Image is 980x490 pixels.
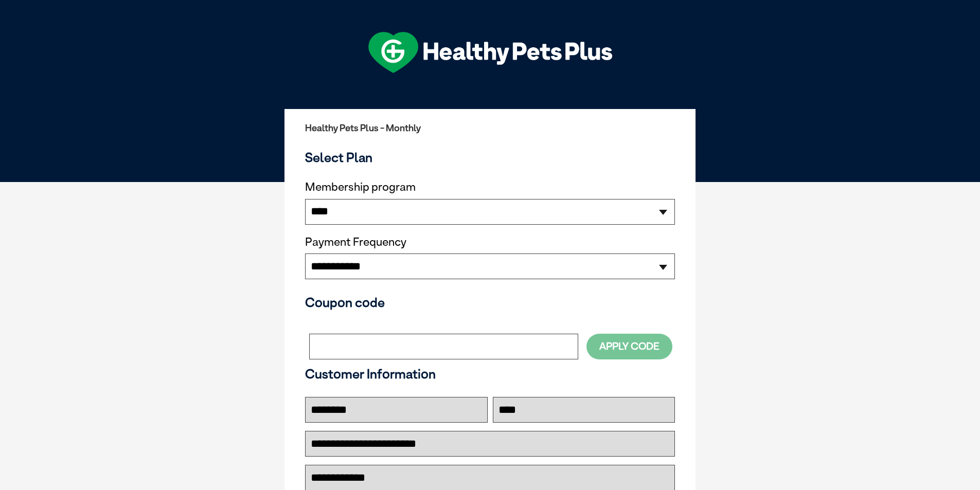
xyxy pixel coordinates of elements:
label: Payment Frequency [305,235,406,249]
h3: Coupon code [305,295,675,310]
label: Membership program [305,180,675,194]
h2: Healthy Pets Plus - Monthly [305,123,675,133]
h3: Select Plan [305,150,675,165]
button: Apply Code [586,334,672,359]
img: hpp-logo-landscape-green-white.png [368,32,612,73]
h3: Customer Information [305,366,675,382]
